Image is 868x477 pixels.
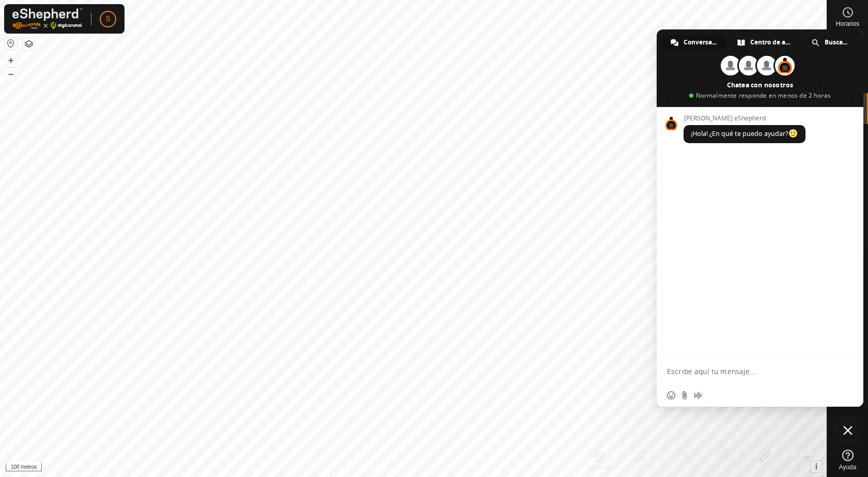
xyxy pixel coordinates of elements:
a: Contáctanos [432,464,467,473]
button: + [5,54,17,67]
span: Enviar un archivo [680,391,689,399]
span: [PERSON_NAME] eShepherd [684,115,805,122]
font: – [8,68,13,79]
font: + [8,55,14,66]
font: S [105,14,110,23]
span: Centro de ayuda [750,35,791,50]
a: Centro de ayuda [728,35,801,50]
span: Buscar en [825,35,848,50]
a: Política de Privacidad [360,464,420,473]
button: Capas del Mapa [23,38,35,50]
font: Política de Privacidad [360,465,420,472]
font: Horarios [836,20,859,27]
img: Logotipo de Gallagher [12,8,83,29]
span: ¡Hola! ¿En qué te puedo ayudar? [691,129,798,138]
span: Insertar un emoji [667,391,675,399]
button: – [5,68,17,80]
a: Buscar en [802,35,859,50]
span: Grabar mensaje de audio [694,391,702,399]
textarea: Escribe aquí tu mensaje... [667,358,832,384]
font: i [815,462,817,471]
a: Cerrar el chat [832,415,863,446]
font: Ayuda [839,464,857,471]
a: Ayuda [827,445,868,474]
span: Conversación [684,35,717,50]
font: Contáctanos [432,465,467,472]
a: Conversación [661,35,727,50]
button: i [811,461,822,472]
button: Restablecer mapa [5,37,17,50]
